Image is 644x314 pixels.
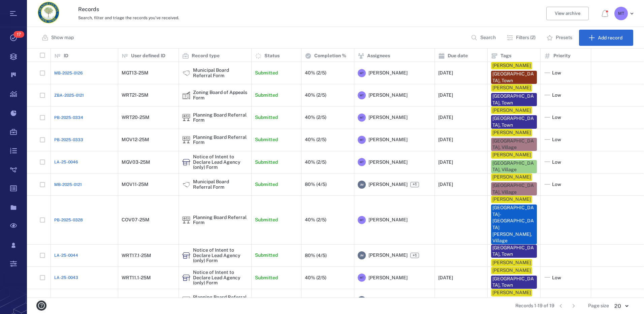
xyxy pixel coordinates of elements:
div: [PERSON_NAME] [492,289,531,296]
button: MT [614,7,636,20]
p: Submitted [255,297,278,304]
span: [PERSON_NAME] [368,181,408,188]
div: [GEOGRAPHIC_DATA], Town [492,276,536,289]
span: +1 [411,253,418,258]
p: Submitted [255,159,278,166]
div: [GEOGRAPHIC_DATA], Town [492,93,536,106]
div: J M [358,181,366,189]
img: icon Planning Board Referral Form [182,216,190,224]
div: M T [358,136,366,144]
span: +1 [410,182,419,187]
span: +1 [411,182,418,187]
div: Planning Board Referral Form [193,135,248,145]
p: Priority [553,53,571,59]
div: [DATE] [438,93,453,98]
div: Municipal Board Referral Form [182,69,190,77]
div: Planning Board Referral Form [193,113,248,123]
span: Low [552,275,561,281]
p: Tags [501,53,511,59]
div: 40% (2/5) [305,217,326,222]
button: View archive [546,7,589,20]
span: 17 [13,31,24,38]
a: ZBA-2025-0121 [54,92,84,98]
div: [PERSON_NAME] [492,259,531,266]
div: [PERSON_NAME] [492,107,531,114]
div: [GEOGRAPHIC_DATA], Village [492,182,536,195]
div: [GEOGRAPHIC_DATA], Village [492,138,536,151]
span: [PERSON_NAME] [368,114,408,121]
a: PB-2025-0315 [54,297,82,303]
div: Planning Board Referral Form [193,215,248,225]
span: [PERSON_NAME] [368,275,408,281]
div: MOV12-25M [122,137,149,142]
p: Assignees [367,53,390,59]
p: Completion % [314,53,346,59]
div: WRT20-25M [122,115,150,120]
div: WRT21-25M [122,93,149,98]
span: Page size [588,303,609,309]
p: Presets [556,34,572,41]
div: 40% (2/5) [305,93,326,98]
span: Low [552,92,561,99]
div: M T [358,216,366,224]
div: [GEOGRAPHIC_DATA], Village [492,160,536,173]
p: Submitted [255,114,278,121]
div: M T [358,114,366,122]
p: Filters (2) [516,34,536,41]
div: Notice of Intent to Declare Lead Agency (only) Form [193,270,248,285]
div: [PERSON_NAME] [492,85,531,91]
button: Filters (2) [503,30,541,46]
a: PB-2025-0333 [54,137,83,143]
span: Low [552,159,561,166]
div: WRT17.1-25M [122,253,151,258]
div: Notice of Intent to Declare Lead Agency (only) Form [182,251,190,259]
div: Notice of Intent to Declare Lead Agency (only) Form [182,274,190,282]
a: LA-25-0044 [54,252,78,258]
div: 40% (2/5) [305,160,326,165]
div: [PERSON_NAME] [492,129,531,136]
div: Notice of Intent to Declare Lead Agency (only) Form [193,248,248,263]
div: M T [358,274,366,282]
p: Status [264,53,280,59]
div: J M [358,251,366,259]
p: User defined ID [131,53,165,59]
p: Submitted [255,252,278,259]
a: PB-2025-0328 [54,217,83,223]
div: 40% (2/5) [305,115,326,120]
div: [DATE] [438,182,453,187]
span: [PERSON_NAME] [368,136,408,143]
p: Search [480,34,496,41]
div: Municipal Board Referral Form [193,68,248,78]
p: Record type [192,53,220,59]
div: Planning Board Referral Form [182,216,190,224]
span: Help [15,5,29,11]
span: [PERSON_NAME] [368,297,408,304]
div: M T [358,158,366,166]
nav: pagination navigation [554,301,580,311]
div: Zoning Board of Appeals Form [193,90,248,100]
div: [PERSON_NAME] [492,174,531,181]
div: M T [358,91,366,99]
a: LA-25-0046 [54,159,78,165]
div: COV07-25M [122,217,150,222]
p: Show map [51,34,74,41]
img: icon Planning Board Referral Form [182,296,190,304]
div: MGT13-25M [122,70,149,75]
div: [DATE] [438,160,453,165]
span: PB-2025-0334 [54,115,83,121]
span: Low [552,297,561,304]
button: help [34,298,49,313]
div: 40% (2/5) [305,70,326,75]
div: [PERSON_NAME] [492,152,531,158]
span: [PERSON_NAME] [368,70,408,76]
div: 80% (4/5) [305,182,327,187]
button: Presets [542,30,578,46]
div: Notice of Intent to Declare Lead Agency (only) Form [182,158,190,166]
div: Planning Board Referral Form [182,114,190,122]
div: [GEOGRAPHIC_DATA], Town [492,115,536,128]
div: Planning Board Referral Form [182,296,190,304]
a: MB-2025-0121 [54,182,82,188]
